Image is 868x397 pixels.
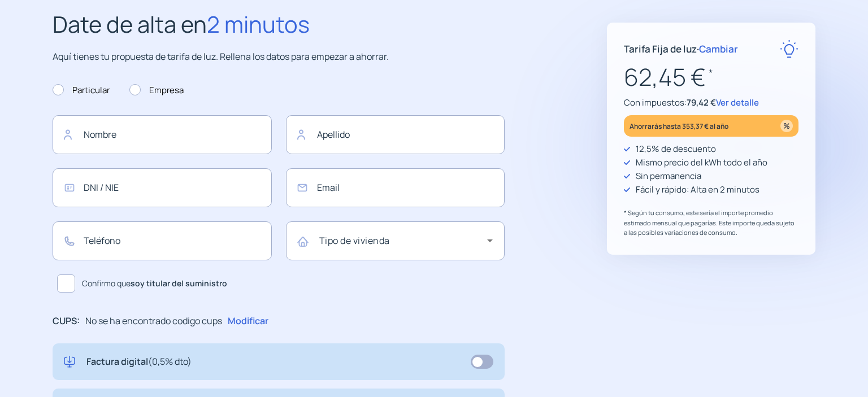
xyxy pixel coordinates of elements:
p: Tarifa Fija de luz · [624,41,738,56]
label: Particular [53,84,110,97]
p: Con impuestos: [624,96,798,110]
p: CUPS: [53,314,80,329]
span: Cambiar [699,42,738,55]
p: Sin permanencia [636,169,701,183]
p: Factura digital [86,355,192,369]
b: soy titular del suministro [131,278,227,289]
p: No se ha encontrado codigo cups [85,314,222,329]
label: Empresa [129,84,184,97]
span: 2 minutos [207,8,310,40]
p: Aquí tienes tu propuesta de tarifa de luz. Rellena los datos para empezar a ahorrar. [53,50,505,64]
img: digital-invoice.svg [64,355,75,369]
img: rate-E.svg [780,40,798,58]
p: Ahorrarás hasta 353,37 € al año [630,120,728,133]
span: 79,42 € [687,97,716,108]
mat-label: Tipo de vivienda [319,234,390,247]
p: Fácil y rápido: Alta en 2 minutos [636,183,759,197]
span: Confirmo que [82,277,227,290]
p: 12,5% de descuento [636,142,716,156]
span: Ver detalle [716,97,759,108]
span: (0,5% dto) [148,355,192,368]
img: percentage_icon.svg [780,120,793,132]
p: * Según tu consumo, este sería el importe promedio estimado mensual que pagarías. Este importe qu... [624,208,798,238]
p: Mismo precio del kWh todo el año [636,156,767,169]
p: Modificar [228,314,268,329]
h2: Date de alta en [53,6,505,42]
p: 62,45 € [624,58,798,96]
